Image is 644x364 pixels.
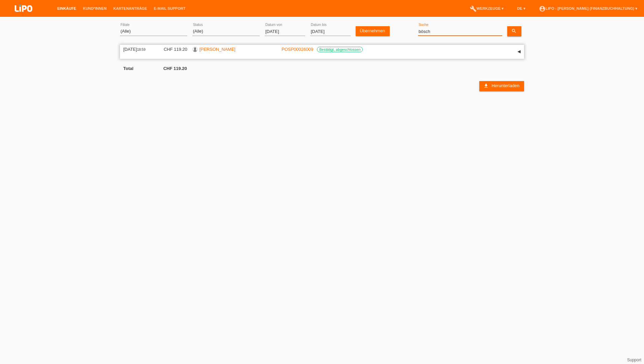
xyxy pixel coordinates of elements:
a: Support [627,358,641,362]
b: Total [123,66,133,71]
i: download [483,83,489,88]
a: Einkäufe [54,6,79,10]
i: search [511,28,517,34]
a: E-Mail Support [151,6,189,10]
a: download Herunterladen [479,81,524,91]
div: CHF 119.20 [155,47,187,52]
a: Übernehmen [356,26,390,36]
b: CHF 119.20 [163,66,187,71]
div: auf-/zuklappen [514,47,524,57]
a: [PERSON_NAME] [199,47,235,52]
a: Kartenanträge [110,6,151,10]
a: DE ▾ [514,6,528,10]
a: search [507,26,521,36]
a: LIPO pay [7,14,40,19]
a: POSP00026009 [282,47,313,52]
i: build [470,5,477,12]
span: Herunterladen [491,83,519,88]
a: buildWerkzeuge ▾ [466,6,507,10]
span: 18:59 [137,48,146,51]
a: account_circleLIPO - [PERSON_NAME] (Finanzbuchhaltung) ▾ [536,6,641,10]
a: Kund*innen [79,6,110,10]
div: [DATE] [123,47,150,52]
label: Bestätigt, abgeschlossen [317,47,363,52]
i: account_circle [539,5,546,12]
